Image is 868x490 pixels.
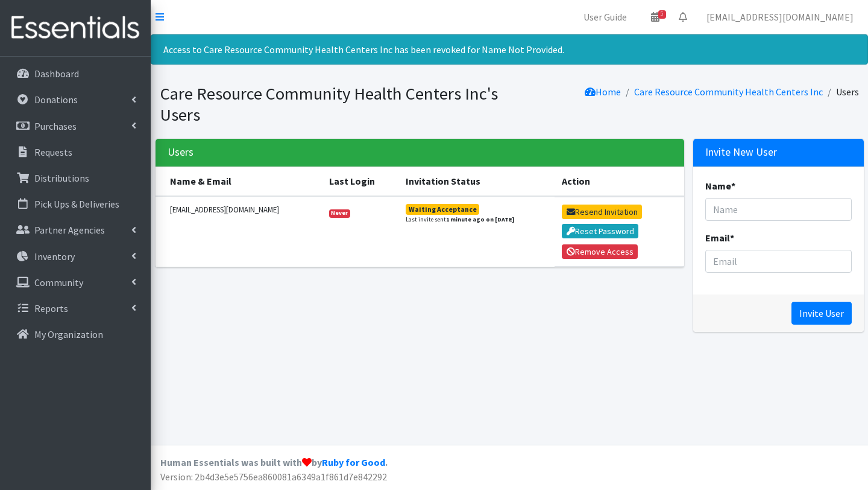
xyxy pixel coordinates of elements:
a: Distributions [5,166,146,190]
th: Name & Email [156,167,322,196]
div: Waiting Acceptance [409,206,477,213]
h1: Care Resource Community Health Centers Inc's Users [160,83,505,125]
p: Distributions [34,172,89,184]
p: Purchases [34,120,77,132]
a: 5 [641,5,669,29]
span: Never [329,209,351,218]
abbr: required [730,232,734,244]
label: Name [705,179,735,193]
p: Inventory [34,250,75,262]
p: Reports [34,302,68,314]
a: Home [585,86,621,98]
img: HumanEssentials [5,8,146,48]
a: [EMAIL_ADDRESS][DOMAIN_NAME] [697,5,863,29]
span: 5 [658,10,666,19]
strong: Human Essentials was built with by . [160,456,388,468]
span: Version: 2b4d3e5e5756ea860081a6349a1f861d7e842292 [160,471,387,483]
a: My Organization [5,322,146,346]
a: Requests [5,140,146,164]
a: Partner Agencies [5,218,146,242]
button: Remove Access [562,244,638,259]
button: Reset Password [562,224,638,238]
input: Invite User [791,302,852,325]
p: Donations [34,94,78,106]
th: Invitation Status [398,167,555,196]
p: Requests [34,146,72,158]
a: Pick Ups & Deliveries [5,192,146,216]
a: Purchases [5,114,146,138]
h3: Invite New User [705,146,777,159]
abbr: required [731,180,735,192]
small: [EMAIL_ADDRESS][DOMAIN_NAME] [170,204,315,215]
strong: 1 minute ago on [DATE] [446,215,514,223]
p: Partner Agencies [34,224,105,236]
a: Donations [5,87,146,112]
th: Action [555,167,684,196]
h3: Users [168,146,193,159]
p: Dashboard [34,68,79,80]
a: User Guide [574,5,637,29]
a: Ruby for Good [322,456,385,468]
label: Email [705,231,734,245]
a: Community [5,270,146,294]
a: Reports [5,296,146,320]
a: Inventory [5,244,146,269]
input: Email [705,250,852,273]
p: My Organization [34,328,103,340]
a: Dashboard [5,62,146,86]
th: Last Login [322,167,398,196]
a: Care Resource Community Health Centers Inc [634,86,823,98]
p: Pick Ups & Deliveries [34,198,119,210]
input: Name [705,198,852,221]
div: Access to Care Resource Community Health Centers Inc has been revoked for Name Not Provided. [151,34,868,65]
button: Resend Invitation [562,205,642,219]
small: Last invite sent [406,215,514,224]
p: Community [34,276,83,288]
li: Users [823,83,859,101]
